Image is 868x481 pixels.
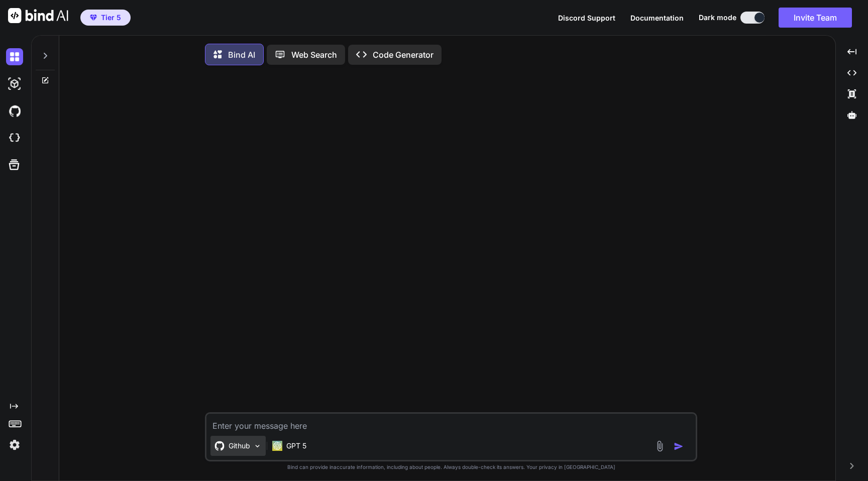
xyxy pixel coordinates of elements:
[630,13,684,23] button: Documentation
[253,442,262,450] img: Pick Models
[558,13,615,23] button: Discord Support
[6,436,23,453] img: settings
[674,441,684,451] img: icon
[101,13,121,23] span: Tier 5
[558,14,615,22] span: Discord Support
[228,49,255,61] p: Bind AI
[779,8,852,28] button: Invite Team
[229,441,250,451] p: Github
[373,49,433,61] p: Code Generator
[6,48,23,65] img: darkChat
[630,14,684,22] span: Documentation
[6,102,23,119] img: githubDark
[699,13,736,23] span: Dark mode
[8,8,68,23] img: Bind AI
[286,441,306,451] p: GPT 5
[205,463,697,471] p: Bind can provide inaccurate information, including about people. Always double-check its answers....
[90,15,97,21] img: premium
[291,49,337,61] p: Web Search
[6,75,23,92] img: darkAi-studio
[272,441,282,451] img: GPT 5
[80,10,131,26] button: premiumTier 5
[654,440,666,452] img: attachment
[6,130,23,147] img: cloudideIcon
